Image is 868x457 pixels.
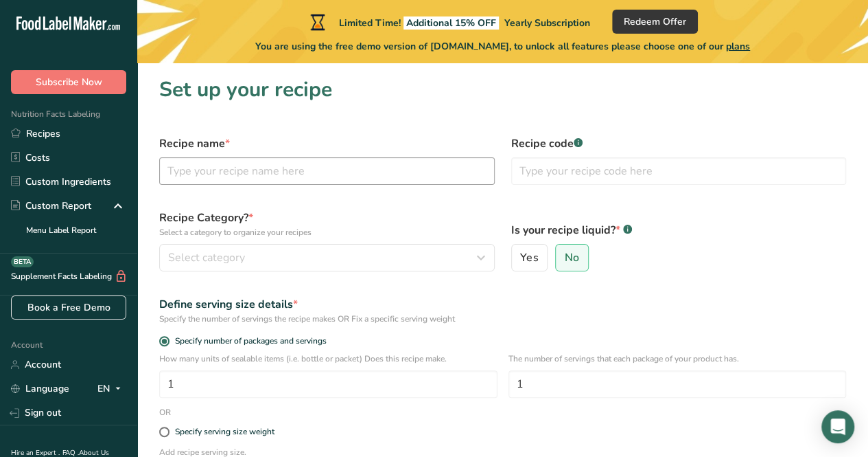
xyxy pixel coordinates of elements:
p: How many units of sealable items (i.e. bottle or packet) Does this recipe make. [159,353,497,365]
span: Additional 15% OFF [403,16,499,30]
div: Specify the number of servings the recipe makes OR Fix a specific serving weight [159,313,846,325]
button: Subscribe Now [11,70,126,94]
span: Specify number of packages and servings [169,336,327,346]
span: You are using the free demo version of [DOMAIN_NAME], to unlock all features please choose one of... [255,39,750,54]
span: Select category [168,249,245,266]
div: EN [97,381,126,397]
div: Open Intercom Messenger [821,410,854,443]
input: Type your recipe code here [511,157,847,185]
h1: Set up your recipe [159,74,846,105]
input: Type your recipe name here [159,157,495,185]
p: Select a category to organize your recipes [159,226,495,238]
label: Recipe name [159,135,495,152]
button: Select category [159,244,495,271]
label: Recipe Category? [159,210,495,238]
span: Redeem Offer [624,14,686,29]
div: Limited Time! [307,14,590,30]
a: Language [11,377,69,401]
span: plans [726,40,750,53]
span: Yes [520,251,538,265]
span: No [565,251,579,265]
div: Define serving size details [159,296,846,313]
div: OR [151,406,179,419]
div: Specify serving size weight [175,427,274,437]
p: The number of servings that each package of your product has. [508,353,847,365]
div: BETA [11,256,34,267]
button: Redeem Offer [612,10,698,34]
a: Book a Free Demo [11,296,126,320]
span: Yearly Subscription [504,16,590,30]
span: Subscribe Now [36,75,102,89]
label: Is your recipe liquid? [511,222,847,238]
label: Recipe code [511,135,847,152]
div: Custom Report [11,199,91,213]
